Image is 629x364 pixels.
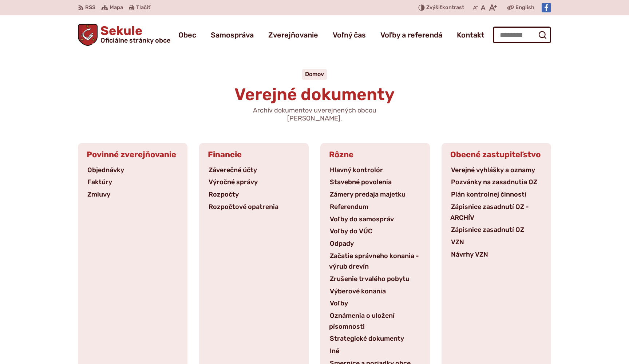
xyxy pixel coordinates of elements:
span: English [515,3,534,12]
a: English [514,3,536,12]
a: Zrušenie trvalého pobytu [329,275,410,283]
h3: Rôzne [320,143,430,165]
a: Voľný čas [333,25,366,45]
a: Verejné vyhlášky a oznamy [450,166,536,174]
a: VZN [450,238,465,246]
span: Zvýšiť [426,4,442,11]
span: Tlačiť [136,5,150,11]
a: Záverečné účty [208,166,258,174]
a: Zápisnice zasadnutí OZ - ARCHÍV [450,203,529,222]
a: Návrhy VZN [450,250,489,258]
a: Začatie správneho konania - výrub drevín [329,252,419,271]
a: Zápisnice zasadnutí OZ [450,226,525,234]
a: Voľby do VÚC [329,227,373,235]
a: Strategické dokumenty [329,335,405,343]
a: Rozpočty [208,190,240,198]
a: Hlavný kontrolór [329,166,384,174]
a: Voľby a referendá [380,25,442,45]
a: Faktúry [87,178,113,186]
h3: Financie [199,143,309,165]
a: Zmluvy [87,190,111,198]
a: Domov [305,71,324,78]
a: Iné [329,347,340,355]
span: Mapa [110,3,123,12]
h3: Obecné zastupiteľstvo [442,143,551,165]
a: Samospráva [211,25,254,45]
a: Oznámenia o uložení písomnosti [329,312,395,331]
a: Výročné správy [208,178,258,186]
a: Výberové konania [329,287,387,295]
p: Archív dokumentov uverejnených obcou [PERSON_NAME]. [227,107,402,122]
a: Kontakt [457,25,484,45]
img: Prejsť na domovskú stránku [78,24,98,46]
a: Voľby do samospráv [329,215,395,223]
span: Sekule [98,25,170,44]
span: Oficiálne stránky obce [100,37,170,44]
a: Rozpočtové opatrenia [208,203,279,211]
a: Pozvánky na zasadnutia OZ [450,178,538,186]
a: Logo Sekule, prejsť na domovskú stránku. [78,24,170,46]
img: Prejsť na Facebook stránku [542,3,551,12]
a: Stavebné povolenia [329,178,392,186]
a: Objednávky [87,166,125,174]
a: Odpady [329,240,355,248]
h3: Povinné zverejňovanie [78,143,187,165]
span: kontrast [426,5,464,11]
a: Obec [178,25,196,45]
a: Zverejňovanie [268,25,318,45]
a: Voľby [329,299,349,307]
span: RSS [85,3,95,12]
a: Referendum [329,203,369,211]
a: Plán kontrolnej činnosti [450,190,527,198]
span: Verejné dokumenty [234,84,395,104]
a: Zámery predaja majetku [329,190,406,198]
